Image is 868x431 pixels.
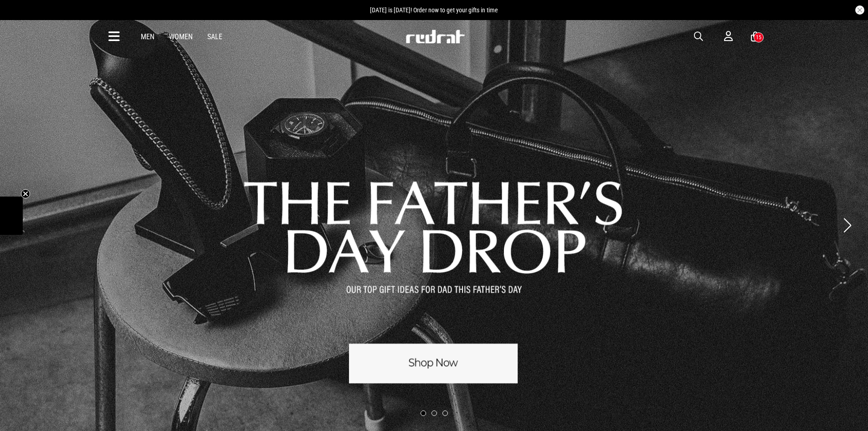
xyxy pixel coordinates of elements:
[756,34,761,41] div: 15
[405,30,465,43] img: Redrat logo
[370,6,498,14] span: [DATE] is [DATE]! Order now to get your gifts in time
[21,189,30,198] button: Close teaser
[169,32,193,41] a: Women
[141,32,154,41] a: Men
[207,32,222,41] a: Sale
[841,215,853,235] button: Next slide
[751,32,760,42] a: 15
